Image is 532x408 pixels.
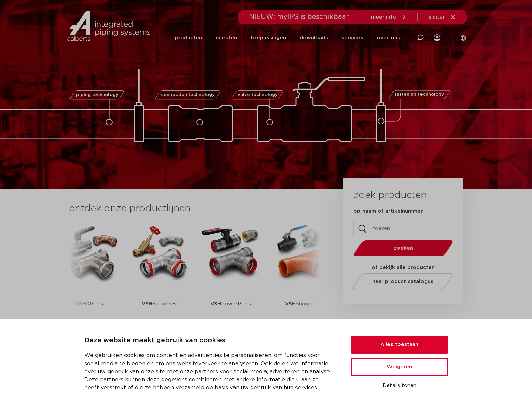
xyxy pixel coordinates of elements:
[351,380,448,392] button: Details tonen
[429,14,446,20] span: sluiten
[175,25,202,51] a: producten
[142,301,152,306] strong: VSH
[285,301,296,306] strong: VSH
[351,358,448,376] button: Weigeren
[271,222,332,325] a: VSHShurjoint
[84,335,335,346] p: Deze website maakt gebruik van cookies
[200,222,261,325] a: VSHPowerPress
[75,283,103,325] p: XPress
[238,93,278,97] span: valve technology
[371,14,397,20] span: meer info
[371,246,436,251] span: zoeken
[210,301,221,306] strong: VSH
[351,240,456,257] button: zoeken
[175,25,400,51] nav: Menu
[161,93,214,97] span: connection technology
[69,202,320,215] h3: ontdek onze productlijnen
[372,265,435,270] strong: of bekijk alle producten
[210,283,251,325] p: PowerPress
[353,208,423,215] label: op naam of artikelnummer
[351,273,455,290] a: naar product catalogus
[353,189,427,202] h3: zoek producten
[130,222,190,325] a: VSHSudoPress
[76,93,118,97] span: piping technology
[251,25,286,51] a: toepassingen
[285,283,318,325] p: Shurjoint
[372,279,433,284] span: naar product catalogus
[216,25,237,51] a: markten
[377,25,400,51] a: over ons
[342,25,363,51] a: services
[395,93,444,97] span: fastening technology
[59,222,120,325] a: VSHXPress
[371,14,407,20] a: meer info
[142,283,179,325] p: SudoPress
[351,336,448,354] button: Alles toestaan
[249,13,349,20] span: NIEUW: myIPS is beschikbaar
[75,301,86,306] strong: VSH
[353,221,452,236] input: zoeken
[300,25,328,51] a: downloads
[429,14,456,20] a: sluiten
[84,351,335,392] p: We gebruiken cookies om content en advertenties te personaliseren, om functies voor social media ...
